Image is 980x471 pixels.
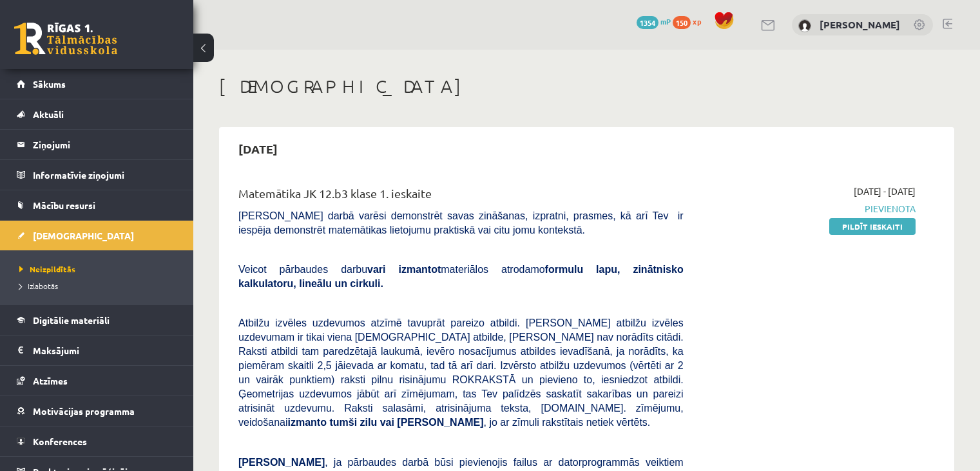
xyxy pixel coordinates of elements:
span: [DEMOGRAPHIC_DATA] [33,230,134,241]
span: Izlabotās [19,281,58,291]
span: Atzīmes [33,375,68,386]
a: Atzīmes [17,366,177,396]
a: 1354 mP [637,16,671,26]
a: Neizpildītās [19,263,180,275]
a: [PERSON_NAME] [820,18,900,31]
span: Atbilžu izvēles uzdevumos atzīmē tavuprāt pareizo atbildi. [PERSON_NAME] atbilžu izvēles uzdevuma... [238,317,684,428]
b: formulu lapu, zinātnisko kalkulatoru, lineālu un cirkuli. [238,264,684,289]
a: Mācību resursi [17,190,177,220]
a: Ziņojumi [17,130,177,159]
span: Pievienota [703,202,916,215]
a: [DEMOGRAPHIC_DATA] [17,221,177,250]
h2: [DATE] [226,134,291,164]
span: Sākums [33,78,66,90]
span: Digitālie materiāli [33,314,110,326]
a: Sākums [17,69,177,99]
a: Maksājumi [17,336,177,365]
a: Digitālie materiāli [17,305,177,335]
img: Alise Pukalova [798,19,811,32]
legend: Maksājumi [33,336,177,365]
span: 1354 [637,16,658,29]
a: Rīgas 1. Tālmācības vidusskola [14,23,117,55]
span: [PERSON_NAME] darbā varēsi demonstrēt savas zināšanas, izpratni, prasmes, kā arī Tev ir iespēja d... [238,210,684,235]
a: Konferences [17,426,177,456]
span: mP [660,16,671,26]
h1: [DEMOGRAPHIC_DATA] [219,75,954,97]
a: Motivācijas programma [17,396,177,426]
b: izmanto [288,417,327,428]
a: 150 xp [673,16,707,26]
a: Informatīvie ziņojumi [17,160,177,190]
legend: Informatīvie ziņojumi [33,160,177,190]
span: [PERSON_NAME] [238,457,325,468]
a: Aktuāli [17,99,177,129]
span: Konferences [33,436,87,447]
span: Neizpildītās [19,264,75,274]
div: Matemātika JK 12.b3 klase 1. ieskaite [238,185,684,208]
span: Motivācijas programma [33,405,135,417]
legend: Ziņojumi [33,130,177,159]
span: Aktuāli [33,108,64,120]
b: tumši zilu vai [PERSON_NAME] [329,417,483,428]
b: vari izmantot [367,264,441,275]
span: 150 [673,16,691,29]
a: Pildīt ieskaiti [829,218,916,235]
span: [DATE] - [DATE] [854,185,916,198]
a: Izlabotās [19,280,180,292]
span: xp [693,16,701,26]
span: Mācību resursi [33,199,95,211]
span: Veicot pārbaudes darbu materiālos atrodamo [238,264,684,289]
